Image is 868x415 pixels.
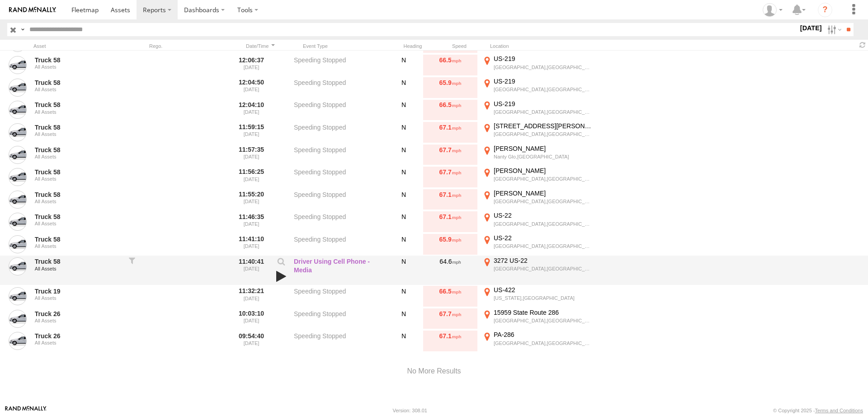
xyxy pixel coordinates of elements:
[234,100,269,121] label: 12:04:10 [DATE]
[234,77,269,98] label: 12:04:50 [DATE]
[824,23,843,36] label: Search Filter Options
[494,340,593,346] div: [GEOGRAPHIC_DATA],[GEOGRAPHIC_DATA]
[35,221,123,226] div: All Assets
[294,145,384,165] label: Speeding Stopped
[35,340,123,345] div: All Assets
[234,167,269,187] label: 11:56:25 [DATE]
[35,191,123,199] a: Truck 58
[494,64,593,70] div: [GEOGRAPHIC_DATA],[GEOGRAPHIC_DATA]
[19,23,26,36] label: Search Query
[815,408,863,413] a: Terms and Conditions
[274,270,289,283] a: View Attached Media (Video)
[423,308,477,329] div: 67.7
[388,55,420,75] div: N
[388,286,420,307] div: N
[494,167,593,175] div: [PERSON_NAME]
[494,234,593,242] div: US-22
[423,167,477,187] div: 67.7
[481,331,594,351] label: Click to View Event Location
[35,213,123,221] a: Truck 58
[294,211,384,232] label: Speeding Stopped
[234,145,269,165] label: 11:57:35 [DATE]
[234,331,269,351] label: 09:54:40 [DATE]
[35,199,123,204] div: All Assets
[388,122,420,143] div: N
[481,145,594,165] label: Click to View Event Location
[388,256,420,284] div: N
[35,109,123,115] div: All Assets
[423,145,477,165] div: 67.7
[481,55,594,75] label: Click to View Event Location
[234,189,269,210] label: 11:55:20 [DATE]
[857,41,868,49] span: Refresh
[35,79,123,87] a: Truck 58
[494,243,593,249] div: [GEOGRAPHIC_DATA],[GEOGRAPHIC_DATA]
[234,256,269,284] label: 11:40:41 [DATE]
[294,122,384,143] label: Speeding Stopped
[423,331,477,351] div: 67.1
[234,55,269,75] label: 12:06:37 [DATE]
[388,189,420,210] div: N
[35,123,123,131] a: Truck 58
[35,146,123,154] a: Truck 58
[35,266,123,271] div: All Assets
[294,189,384,210] label: Speeding Stopped
[423,55,477,75] div: 66.5
[388,145,420,165] div: N
[494,86,593,93] div: [GEOGRAPHIC_DATA],[GEOGRAPHIC_DATA]
[494,331,593,339] div: PA-286
[494,286,593,294] div: US-422
[481,77,594,98] label: Click to View Event Location
[494,189,593,197] div: [PERSON_NAME]
[481,189,594,210] label: Click to View Event Location
[234,122,269,143] label: 11:59:15 [DATE]
[494,211,593,219] div: US-22
[494,198,593,205] div: [GEOGRAPHIC_DATA],[GEOGRAPHIC_DATA]
[773,408,863,413] div: © Copyright 2025 -
[294,100,384,121] label: Speeding Stopped
[274,257,289,270] label: View Event Parameters
[494,295,593,301] div: [US_STATE],[GEOGRAPHIC_DATA]
[481,167,594,187] label: Click to View Event Location
[494,176,593,182] div: [GEOGRAPHIC_DATA],[GEOGRAPHIC_DATA]
[388,77,420,98] div: N
[481,256,594,284] label: Click to View Event Location
[35,235,123,243] a: Truck 58
[127,256,137,284] div: Filter to this asset's events
[423,286,477,307] div: 66.5
[35,154,123,159] div: All Assets
[423,122,477,143] div: 67.1
[481,122,594,143] label: Click to View Event Location
[35,168,123,176] a: Truck 58
[388,234,420,255] div: N
[494,266,593,272] div: [GEOGRAPHIC_DATA],[GEOGRAPHIC_DATA]
[393,408,427,413] div: Version: 308.01
[35,318,123,323] div: All Assets
[423,211,477,232] div: 67.1
[243,43,278,49] div: Click to Sort
[294,331,384,351] label: Speeding Stopped
[494,100,593,108] div: US-219
[481,308,594,329] label: Click to View Event Location
[818,3,832,17] i: ?
[388,331,420,351] div: N
[423,77,477,98] div: 65.9
[35,56,123,64] a: Truck 58
[388,308,420,329] div: N
[423,100,477,121] div: 66.5
[388,211,420,232] div: N
[388,167,420,187] div: N
[35,287,123,295] a: Truck 19
[35,310,123,318] a: Truck 26
[481,234,594,255] label: Click to View Event Location
[481,211,594,232] label: Click to View Event Location
[494,317,593,324] div: [GEOGRAPHIC_DATA],[GEOGRAPHIC_DATA]
[35,131,123,137] div: All Assets
[234,234,269,255] label: 11:41:10 [DATE]
[494,154,593,160] div: Nanty Glo,[GEOGRAPHIC_DATA]
[494,122,593,130] div: [STREET_ADDRESS][PERSON_NAME]
[388,100,420,121] div: N
[5,406,47,415] a: Visit our Website
[494,256,593,265] div: 3272 US-22
[294,167,384,187] label: Speeding Stopped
